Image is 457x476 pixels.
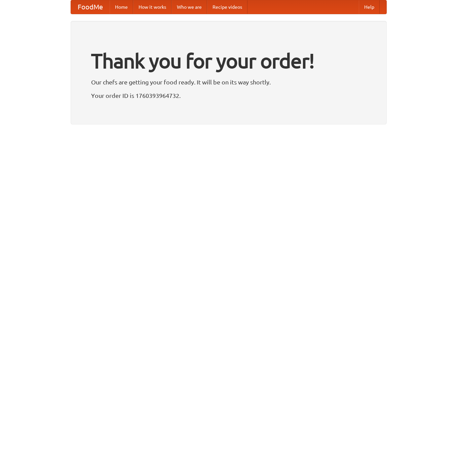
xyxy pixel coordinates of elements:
a: FoodMe [71,0,110,14]
a: Recipe videos [207,0,247,14]
a: Help [359,0,380,14]
p: Our chefs are getting your food ready. It will be on its way shortly. [91,77,366,87]
a: Home [110,0,133,14]
a: Who we are [172,0,207,14]
h1: Thank you for your order! [91,45,366,77]
a: How it works [133,0,172,14]
p: Your order ID is 1760393964732. [91,90,366,101]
